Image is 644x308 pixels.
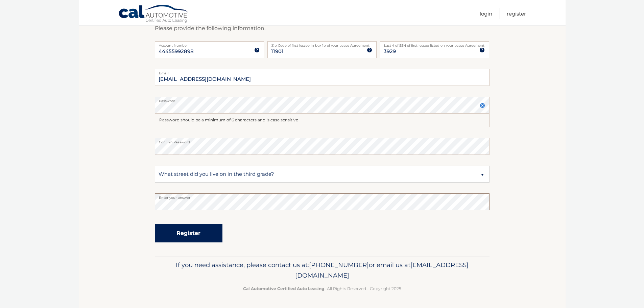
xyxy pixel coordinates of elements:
[118,4,189,24] a: Cal Automotive
[380,41,489,58] input: SSN or EIN (last 4 digits only)
[267,41,377,58] input: Zip Code
[243,286,324,291] strong: Cal Automotive Certified Auto Leasing
[155,24,490,33] p: Please provide the following information.
[155,114,490,127] div: Password should be a minimum of 6 characters and is case sensitive
[367,47,372,53] img: tooltip.svg
[479,47,485,53] img: tooltip.svg
[155,97,490,102] label: Password
[380,41,489,47] label: Last 4 of SSN of first lessee listed on your Lease Agreement
[155,41,264,58] input: Account Number
[480,8,492,19] a: Login
[155,193,490,199] label: Enter your answer
[155,138,490,143] label: Confirm Password
[155,41,264,47] label: Account Number
[254,47,260,53] img: tooltip.svg
[267,41,377,47] label: Zip Code of first lessee in box 1b of your Lease Agreement
[159,285,485,292] p: - All Rights Reserved - Copyright 2025
[155,224,222,242] button: Register
[480,103,485,108] img: close.svg
[309,261,369,269] span: [PHONE_NUMBER]
[155,69,490,74] label: Email
[155,69,490,86] input: Email
[159,260,485,281] p: If you need assistance, please contact us at: or email us at
[507,8,526,19] a: Register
